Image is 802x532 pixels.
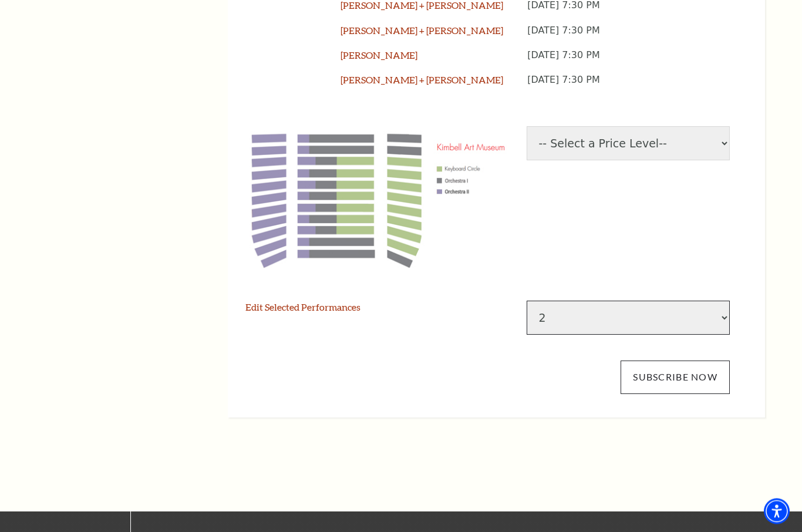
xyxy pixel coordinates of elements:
[527,74,730,99] div: [DATE] 7:30 PM
[245,302,360,313] a: Edit Selected Performances
[341,50,417,61] a: [PERSON_NAME]
[527,25,730,49] div: [DATE] 7:30 PM
[527,49,730,74] div: [DATE] 7:30 PM
[527,127,730,161] select: Single select
[621,361,730,394] a: Subscribe Now
[245,127,513,273] img: Seating chart for Kimbell Art Museum, showing sections labeled Keyboard Circle, Orchestra I, and ...
[764,499,790,524] div: Accessibility Menu
[341,25,503,36] a: [PERSON_NAME] + [PERSON_NAME]
[341,75,503,86] a: [PERSON_NAME] + [PERSON_NAME]
[527,301,730,335] select: Single select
